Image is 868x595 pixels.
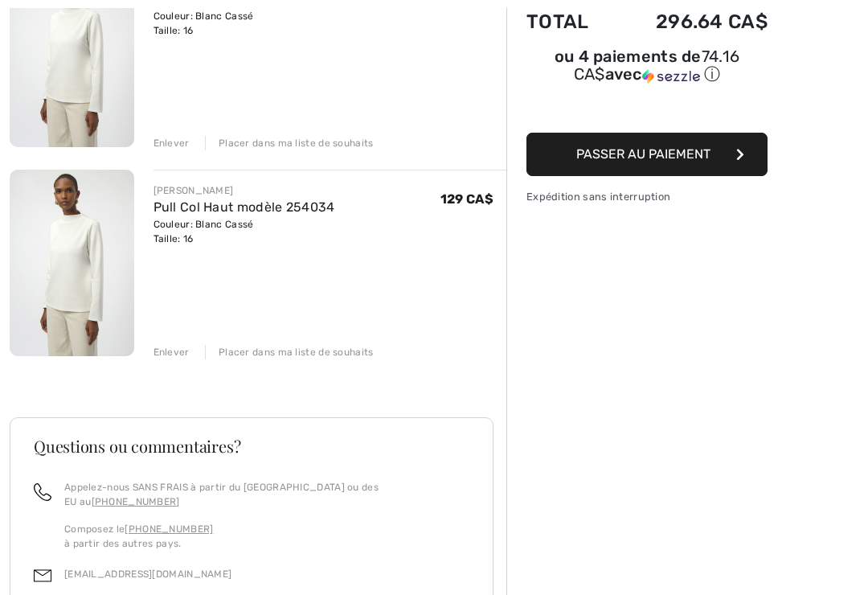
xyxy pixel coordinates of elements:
[34,438,469,454] h3: Questions ou commentaires?
[526,91,768,127] iframe: PayPal-paypal
[440,191,493,207] span: 129 CA$
[125,523,213,535] a: [PHONE_NUMBER]
[34,483,51,501] img: call
[526,49,768,85] div: ou 4 paiements de avec
[526,189,768,204] div: Expédition sans interruption
[576,146,710,162] span: Passer au paiement
[154,183,335,198] div: [PERSON_NAME]
[526,49,768,91] div: ou 4 paiements de74.16 CA$avecSezzle Cliquez pour en savoir plus sur Sezzle
[154,136,190,150] div: Enlever
[205,345,374,359] div: Placer dans ma liste de souhaits
[574,47,740,84] span: 74.16 CA$
[64,480,469,509] p: Appelez-nous SANS FRAIS à partir du [GEOGRAPHIC_DATA] ou des EU au
[205,136,374,150] div: Placer dans ma liste de souhaits
[92,496,180,507] a: [PHONE_NUMBER]
[64,522,469,551] p: Composez le à partir des autres pays.
[526,133,768,176] button: Passer au paiement
[10,170,134,355] img: Pull Col Haut modèle 254034
[642,69,700,84] img: Sezzle
[64,568,231,580] a: [EMAIL_ADDRESS][DOMAIN_NAME]
[154,217,335,246] div: Couleur: Blanc Cassé Taille: 16
[154,345,190,359] div: Enlever
[34,567,51,585] img: email
[154,199,335,215] a: Pull Col Haut modèle 254034
[154,9,335,38] div: Couleur: Blanc Cassé Taille: 16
